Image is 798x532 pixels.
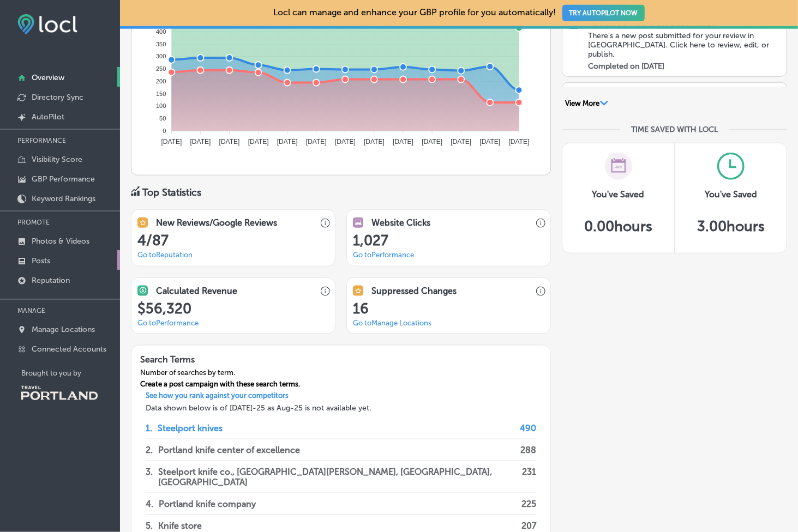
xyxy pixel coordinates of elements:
p: Manage Locations [32,325,95,334]
h3: Search Terms [131,346,309,368]
tspan: [DATE] [364,138,385,146]
p: Connected Accounts [32,344,106,354]
tspan: [DATE] [480,138,501,146]
tspan: [DATE] [277,138,298,146]
h3: Suppressed Changes [371,286,457,296]
p: Reputation [32,276,70,285]
div: There's a new post submitted for your review in [GEOGRAPHIC_DATA]. Click here to review, edit, or... [588,31,781,59]
tspan: [DATE] [161,138,182,146]
a: Go toPerformance [353,251,414,259]
p: Posts [32,256,50,265]
button: TRY AUTOPILOT NOW [562,5,645,21]
h5: 3.00 hours [697,218,765,235]
p: 490 [520,418,536,439]
a: Go toReputation [137,251,193,259]
tspan: [DATE] [306,138,327,146]
tspan: [DATE] [335,138,356,146]
p: AutoPilot [32,112,64,122]
tspan: 200 [156,78,166,84]
a: Go toManage Locations [353,319,431,327]
p: 231 [522,461,536,493]
div: TIME SAVED WITH LOCL [631,125,718,134]
tspan: [DATE] [190,138,211,146]
label: Completed on [DATE] [588,62,664,71]
tspan: 150 [156,90,166,97]
p: 225 [521,493,536,515]
tspan: 250 [156,65,166,72]
p: Keyword Rankings [32,194,95,203]
tspan: 50 [159,115,166,122]
tspan: 400 [156,28,166,35]
div: Top Statistics [142,186,201,198]
p: 2 . [146,439,153,461]
h3: You've Saved [705,189,757,199]
tspan: [DATE] [393,138,413,146]
p: 3 . [146,461,153,493]
h1: $ 56,320 [137,300,329,317]
p: 4 . [146,493,153,515]
a: See how you rank against your competitors [137,391,297,403]
div: Number of searches by term. [131,368,309,380]
img: Travel Portland [21,386,98,400]
tspan: [DATE] [451,138,471,146]
p: Directory Sync [32,93,83,102]
h1: 4/87 [137,232,329,249]
a: Go toPerformance [137,319,199,327]
tspan: 300 [156,53,166,60]
tspan: 0 [163,128,166,134]
p: Portland knife company [159,493,256,515]
h5: 0.00 hours [584,218,652,235]
h1: 1,027 [353,232,544,249]
h3: Calculated Revenue [156,286,237,296]
img: fda3e92497d09a02dc62c9cd864e3231.png [17,14,77,34]
h3: New Reviews/Google Reviews [156,217,277,228]
p: 288 [520,439,536,461]
p: GBP Performance [32,174,95,184]
tspan: [DATE] [248,138,269,146]
h1: 16 [353,300,544,317]
h3: Data shown below is of [DATE]-25 as Aug-25 is not available yet. [137,403,545,413]
p: Visibility Score [32,155,82,164]
button: View More [562,99,611,108]
p: 1 . [146,418,152,439]
tspan: [DATE] [219,138,240,146]
p: Steelport knives [158,418,223,439]
tspan: [DATE] [422,138,442,146]
tspan: 350 [156,41,166,47]
p: Overview [32,73,64,82]
p: Portland knife center of excellence [158,439,300,461]
p: Photos & Videos [32,237,89,246]
h3: You've Saved [592,189,645,199]
tspan: [DATE] [509,138,530,146]
h3: Website Clicks [371,217,430,228]
div: Create a post campaign with these search terms. [131,380,309,391]
tspan: 100 [156,103,166,110]
p: Brought to you by [21,369,120,377]
p: Steelport knife co., [GEOGRAPHIC_DATA][PERSON_NAME], [GEOGRAPHIC_DATA], [GEOGRAPHIC_DATA] [158,461,517,493]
